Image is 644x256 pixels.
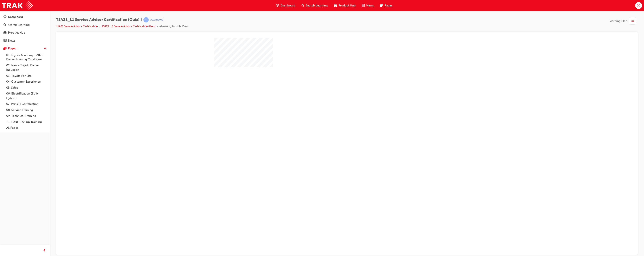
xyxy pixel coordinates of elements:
span: news-icon [4,39,6,43]
a: All Pages [5,125,48,131]
a: 01. Toyota Academy - 2025 Dealer Training Catalogue [5,52,48,62]
a: 08. Service Training [5,107,48,113]
span: car-icon [334,3,337,8]
a: TSA21 Service Advisor Certification [56,25,98,28]
div: Attempted [150,18,163,22]
span: Learning Plan [609,19,627,23]
a: 09. Technical Training [5,113,48,119]
span: Product Hub [338,3,356,8]
span: news-icon [362,3,365,8]
a: News [2,37,48,44]
span: search-icon [4,23,6,27]
a: search-iconSearch Learning [298,2,331,10]
span: guage-icon [4,15,6,19]
div: Pages [8,46,16,51]
span: Search Learning [306,3,328,8]
button: DashboardSearch LearningProduct HubNews [2,12,48,45]
a: 02. New - Toyota Dealer Induction [5,62,48,73]
span: guage-icon [276,3,279,8]
a: car-iconProduct Hub [331,2,359,10]
div: News [8,38,15,43]
span: search-icon [302,3,304,8]
span: JC [637,3,640,8]
button: Learning Plan [609,17,638,25]
div: Dashboard [8,15,23,19]
span: pages-icon [4,47,6,50]
li: eLearning Module View [159,24,188,29]
div: Product Hub [8,30,25,35]
a: 05. Sales [5,85,48,91]
a: pages-iconPages [377,2,396,10]
span: TSA21_L1 Service Advisor Certification (Quiz) [56,18,140,22]
img: Trak [2,1,33,10]
div: Search Learning [8,23,30,27]
a: Product Hub [2,29,48,36]
a: guage-iconDashboard [273,2,298,10]
span: up-icon [44,46,47,51]
span: Pages [384,3,392,8]
span: prev-icon [43,248,46,253]
span: News [366,3,374,8]
a: Dashboard [2,13,48,21]
span: learningRecordVerb_ATTEMPT-icon [143,17,149,22]
span: | [141,18,142,22]
a: 03. Toyota For Life [5,73,48,79]
span: Dashboard [280,3,295,8]
a: 06. Electrification (EV & Hybrid) [5,91,48,101]
a: news-iconNews [359,2,377,10]
button: JC [635,2,642,9]
button: Pages [2,45,48,52]
a: 04. Customer Experience [5,79,48,85]
a: TSA21_L1 Service Advisor Certification (Quiz) [102,25,156,28]
span: list-icon [631,19,634,23]
span: pages-icon [380,3,383,8]
span: car-icon [4,31,6,35]
a: 07. Parts21 Certification [5,101,48,107]
a: Search Learning [2,21,48,29]
a: 10. TUNE Rev-Up Training [5,119,48,125]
